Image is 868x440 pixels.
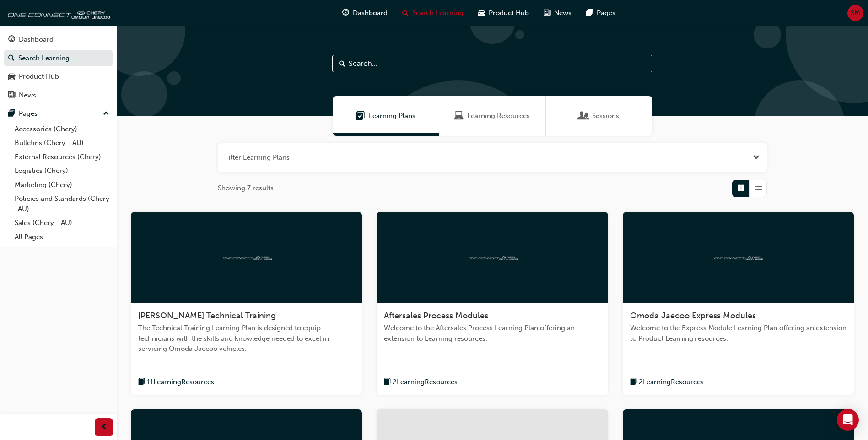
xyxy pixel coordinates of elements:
[103,108,109,120] span: up-icon
[837,409,859,431] div: Open Intercom Messenger
[4,29,113,105] button: DashboardSearch LearningProduct HubNews
[11,178,113,192] a: Marketing (Chery)
[8,91,15,100] span: news-icon
[402,7,409,19] span: search-icon
[412,8,464,18] span: Search Learning
[597,8,615,18] span: Pages
[19,71,59,82] div: Product Hub
[19,90,36,101] div: News
[356,111,365,121] span: Learning Plans
[4,105,113,122] button: Pages
[333,96,439,136] a: Learning PlansLearning Plans
[738,183,744,193] span: Grid
[11,122,113,136] a: Accessories (Chery)
[332,55,652,72] input: Search...
[19,34,54,45] div: Dashboard
[467,252,518,261] img: oneconnect
[554,8,571,18] span: News
[753,152,760,163] button: Open the filter
[623,212,854,395] a: oneconnectOmoda Jaecoo Express ModulesWelcome to the Express Module Learning Plan offering an ext...
[579,111,588,121] span: Sessions
[384,376,391,388] span: book-icon
[11,216,113,230] a: Sales (Chery - AU)
[393,377,458,387] span: 2 Learning Resources
[138,376,145,388] span: book-icon
[630,323,846,343] span: Welcome to the Express Module Learning Plan offering an extension to Product Learning resources.
[630,376,637,388] span: book-icon
[395,4,471,22] a: search-iconSearch Learning
[11,150,113,164] a: External Resources (Chery)
[101,422,108,433] span: prev-icon
[11,230,113,244] a: All Pages
[478,7,485,19] span: car-icon
[639,377,704,387] span: 2 Learning Resources
[19,108,38,119] div: Pages
[851,8,860,18] span: SM
[147,377,214,387] span: 11 Learning Resources
[5,4,110,22] img: oneconnect
[138,311,276,321] span: [PERSON_NAME] Technical Training
[4,87,113,104] a: News
[847,5,863,21] button: SM
[342,7,349,19] span: guage-icon
[713,252,763,261] img: oneconnect
[8,110,15,118] span: pages-icon
[218,183,274,193] span: Showing 7 results
[339,59,345,69] span: Search
[4,31,113,48] a: Dashboard
[544,7,550,19] span: news-icon
[335,4,395,22] a: guage-iconDashboard
[8,73,15,81] span: car-icon
[592,111,619,121] span: Sessions
[630,376,704,388] button: book-icon2LearningResources
[4,50,113,67] a: Search Learning
[384,311,488,321] span: Aftersales Process Modules
[353,8,388,18] span: Dashboard
[11,192,113,216] a: Policies and Standards (Chery -AU)
[8,54,15,63] span: search-icon
[755,183,762,193] span: List
[11,164,113,178] a: Logistics (Chery)
[630,311,756,321] span: Omoda Jaecoo Express Modules
[439,96,546,136] a: Learning ResourcesLearning Resources
[131,212,362,395] a: oneconnect[PERSON_NAME] Technical TrainingThe Technical Training Learning Plan is designed to equ...
[586,7,593,19] span: pages-icon
[369,111,415,121] span: Learning Plans
[11,136,113,150] a: Bulletins (Chery - AU)
[384,376,458,388] button: book-icon2LearningResources
[454,111,464,121] span: Learning Resources
[4,68,113,85] a: Product Hub
[536,4,579,22] a: news-iconNews
[221,252,272,261] img: oneconnect
[579,4,623,22] a: pages-iconPages
[377,212,608,395] a: oneconnectAftersales Process ModulesWelcome to the Aftersales Process Learning Plan offering an e...
[138,323,355,354] span: The Technical Training Learning Plan is designed to equip technicians with the skills and knowled...
[384,323,600,343] span: Welcome to the Aftersales Process Learning Plan offering an extension to Learning resources.
[489,8,529,18] span: Product Hub
[8,36,15,44] span: guage-icon
[471,4,536,22] a: car-iconProduct Hub
[467,111,530,121] span: Learning Resources
[546,96,652,136] a: SessionsSessions
[138,376,214,388] button: book-icon11LearningResources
